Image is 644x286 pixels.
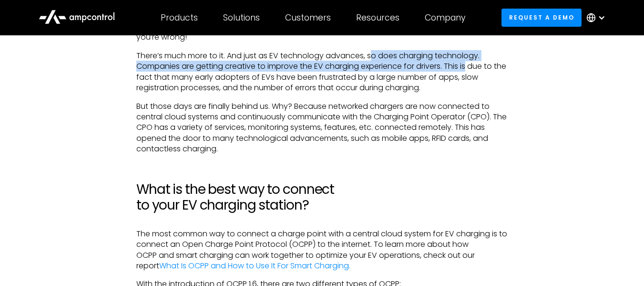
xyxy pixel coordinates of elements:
[161,12,198,23] div: Products
[136,229,508,272] p: The most common way to connect a charge point with a central cloud system for EV charging is to c...
[223,12,260,23] div: Solutions
[136,51,508,94] p: There’s much more to it. And just as EV technology advances, so does charging technology. Compani...
[159,260,350,271] a: What Is OCPP and How to Use It For Smart Charging.
[285,12,331,23] div: Customers
[136,101,508,155] p: But those days are finally behind us. Why? Because networked chargers are now connected to centra...
[356,12,399,23] div: Resources
[425,12,466,23] div: Company
[136,181,508,213] h2: What is the best way to connect to your EV charging station?
[501,9,582,26] a: Request a demo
